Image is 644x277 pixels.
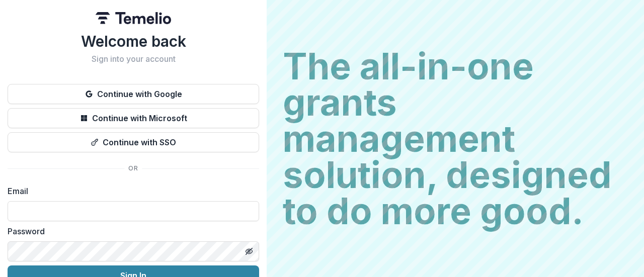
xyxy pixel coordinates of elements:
button: Continue with Microsoft [8,108,259,128]
button: Continue with Google [8,84,259,104]
label: Email [8,185,253,197]
img: Temelio [96,12,171,24]
h2: Sign into your account [8,54,259,64]
button: Toggle password visibility [241,243,257,259]
h1: Welcome back [8,32,259,50]
button: Continue with SSO [8,132,259,152]
label: Password [8,225,253,237]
